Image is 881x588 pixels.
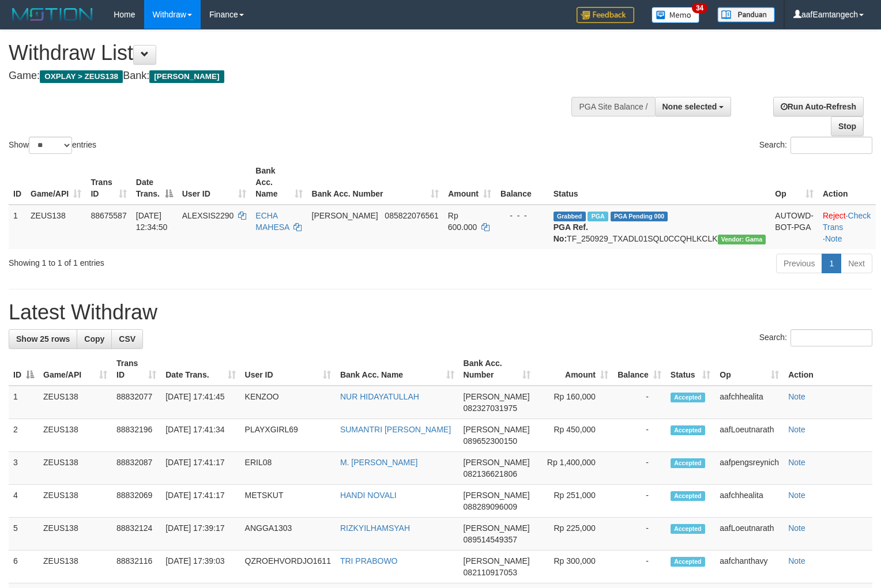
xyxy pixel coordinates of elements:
a: Note [788,425,805,434]
td: Rp 450,000 [535,419,613,452]
div: - - - [500,210,544,221]
td: aafLoeutnarath [715,419,784,452]
a: Note [788,556,805,566]
td: 6 [9,551,39,583]
span: [PERSON_NAME] [464,458,530,467]
td: 88832124 [112,518,161,551]
a: HANDI NOVALI [340,491,397,500]
td: ZEUS138 [39,386,112,419]
th: User ID: activate to sort column ascending [240,353,336,386]
td: ZEUS138 [26,205,86,249]
td: Rp 300,000 [535,551,613,583]
img: MOTION_logo.png [9,6,96,23]
a: Note [825,234,842,243]
td: 88832196 [112,419,161,452]
label: Show entries [9,137,96,154]
a: Note [788,458,805,467]
td: aafpengsreynich [715,452,784,485]
a: ECHA MAHESA [255,211,289,232]
td: [DATE] 17:41:34 [161,419,240,452]
div: Showing 1 to 1 of 1 entries [9,252,359,269]
span: OXPLAY > ZEUS138 [40,70,123,83]
a: CSV [111,329,143,349]
td: - [613,419,666,452]
td: ERIL08 [240,452,336,485]
td: METSKUT [240,485,336,518]
td: Rp 160,000 [535,386,613,419]
input: Search: [790,329,872,346]
th: Balance [496,160,549,205]
th: Amount: activate to sort column ascending [535,353,613,386]
td: 88832116 [112,551,161,583]
td: ZEUS138 [39,419,112,452]
td: 2 [9,419,39,452]
div: PGA Site Balance / [571,97,654,116]
input: Search: [790,137,872,154]
th: ID [9,160,26,205]
button: None selected [655,97,732,116]
label: Search: [759,329,872,346]
td: ZEUS138 [39,485,112,518]
span: Copy 082110917053 to clipboard [464,568,517,577]
span: Copy 082136621806 to clipboard [464,469,517,478]
span: PGA Pending [611,212,668,221]
th: Game/API: activate to sort column ascending [39,353,112,386]
select: Showentries [29,137,72,154]
td: 88832069 [112,485,161,518]
span: [PERSON_NAME] [312,211,378,220]
th: Op: activate to sort column ascending [770,160,818,205]
span: [PERSON_NAME] [464,556,530,566]
span: Accepted [671,524,705,534]
td: [DATE] 17:41:45 [161,386,240,419]
a: Stop [831,116,864,136]
span: Grabbed [554,212,586,221]
span: None selected [662,102,717,111]
td: [DATE] 17:41:17 [161,485,240,518]
span: [PERSON_NAME] [464,392,530,401]
span: Copy 089652300150 to clipboard [464,436,517,446]
td: aafLoeutnarath [715,518,784,551]
h1: Latest Withdraw [9,301,872,324]
th: User ID: activate to sort column ascending [178,160,251,205]
span: Vendor URL: https://trx31.1velocity.biz [718,235,766,244]
span: Copy 089514549357 to clipboard [464,535,517,544]
span: Accepted [671,458,705,468]
th: Bank Acc. Number: activate to sort column ascending [459,353,536,386]
th: Balance: activate to sort column ascending [613,353,666,386]
span: Copy [84,334,104,344]
span: Copy 088289096009 to clipboard [464,502,517,511]
td: PLAYXGIRL69 [240,419,336,452]
td: Rp 225,000 [535,518,613,551]
td: QZROEHVORDJO1611 [240,551,336,583]
span: ALEXSIS2290 [182,211,234,220]
h1: Withdraw List [9,42,576,65]
th: Bank Acc. Name: activate to sort column ascending [251,160,307,205]
a: Note [788,491,805,500]
td: [DATE] 17:39:03 [161,551,240,583]
img: Button%20Memo.svg [652,7,700,23]
span: Marked by aafpengsreynich [588,212,608,221]
span: Accepted [671,491,705,501]
th: Action [784,353,872,386]
span: [DATE] 12:34:50 [136,211,168,232]
th: Op: activate to sort column ascending [715,353,784,386]
td: ZEUS138 [39,452,112,485]
span: Accepted [671,557,705,567]
td: ZEUS138 [39,518,112,551]
a: Show 25 rows [9,329,77,349]
th: Date Trans.: activate to sort column descending [131,160,178,205]
span: Accepted [671,393,705,402]
td: aafchhealita [715,386,784,419]
th: Trans ID: activate to sort column ascending [112,353,161,386]
b: PGA Ref. No: [554,223,588,243]
td: aafchanthavy [715,551,784,583]
a: RIZKYILHAMSYAH [340,523,410,533]
span: CSV [119,334,135,344]
span: [PERSON_NAME] [464,523,530,533]
td: - [613,386,666,419]
th: Status [549,160,771,205]
label: Search: [759,137,872,154]
td: - [613,485,666,518]
td: ZEUS138 [39,551,112,583]
span: Accepted [671,425,705,435]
